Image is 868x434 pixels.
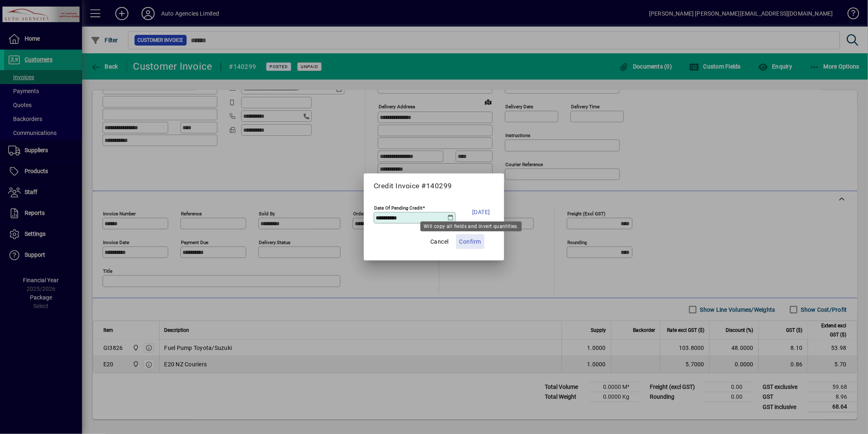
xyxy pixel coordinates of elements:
[420,222,522,231] div: Will copy all fields and invert quantities.
[468,202,494,222] button: [DATE]
[374,182,494,190] h5: Credit Invoice #140299
[459,237,482,247] span: Confirm
[430,237,449,247] span: Cancel
[472,207,490,217] span: [DATE]
[374,205,423,211] mat-label: Date Of Pending Credit
[456,234,485,249] button: Confirm
[427,234,453,249] button: Cancel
